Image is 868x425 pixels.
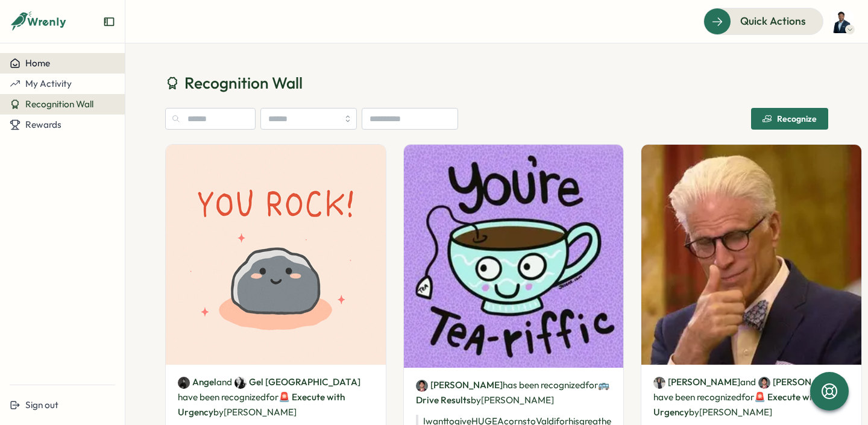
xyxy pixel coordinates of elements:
[416,380,428,392] img: Valdi Ratu
[416,379,503,392] a: Valdi Ratu[PERSON_NAME]
[653,376,740,389] a: Michelle Wan[PERSON_NAME]
[585,379,598,391] span: for
[25,98,93,110] span: Recognition Wall
[25,57,50,69] span: Home
[758,376,845,389] a: Valdi Ratu[PERSON_NAME]
[25,119,61,130] span: Rewards
[234,376,360,389] a: Gel San DiegoGel [GEOGRAPHIC_DATA]
[25,78,72,89] span: My Activity
[740,13,806,29] span: Quick Actions
[178,376,216,389] a: AngelAngel
[703,8,823,34] button: Quick Actions
[216,376,232,389] span: and
[741,391,754,403] span: for
[184,72,303,93] span: Recognition Wall
[416,377,612,408] p: has been recognized by [PERSON_NAME]
[178,377,190,389] img: Angel
[166,145,386,365] img: Recognition Image
[653,391,820,418] span: 🚨 Execute with Urgency
[758,377,770,389] img: Valdi Ratu
[404,145,624,368] img: Recognition Image
[763,114,817,124] div: Recognize
[178,374,374,420] p: have been recognized by [PERSON_NAME]
[266,391,278,403] span: for
[103,16,115,28] button: Expand sidebar
[653,374,849,420] p: have been recognized by [PERSON_NAME]
[653,377,665,389] img: Michelle Wan
[751,108,828,130] button: Recognize
[25,399,58,411] span: Sign out
[178,391,345,418] span: 🚨 Execute with Urgency
[641,145,861,365] img: Recognition Image
[831,10,854,33] img: Josh Bethel
[740,376,756,389] span: and
[416,379,609,406] span: 🚌 Drive Results
[234,377,247,389] img: Gel San Diego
